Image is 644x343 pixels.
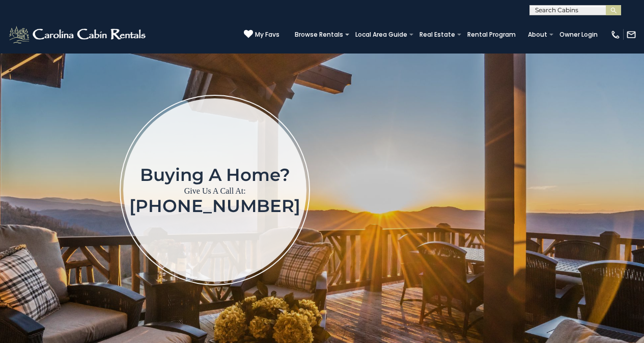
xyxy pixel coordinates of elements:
a: Owner Login [554,28,603,42]
img: White-1-2.png [8,24,149,45]
a: Browse Rentals [290,28,348,42]
a: Local Area Guide [350,28,412,42]
p: Give Us A Call At: [129,184,300,198]
img: phone-regular-white.png [610,30,621,40]
a: My Favs [244,30,279,40]
a: [PHONE_NUMBER] [129,195,300,217]
a: About [523,28,552,42]
a: Rental Program [462,28,521,42]
span: My Favs [255,30,279,39]
img: mail-regular-white.png [626,30,636,40]
h1: Buying a home? [129,166,300,184]
a: Real Estate [414,28,460,42]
